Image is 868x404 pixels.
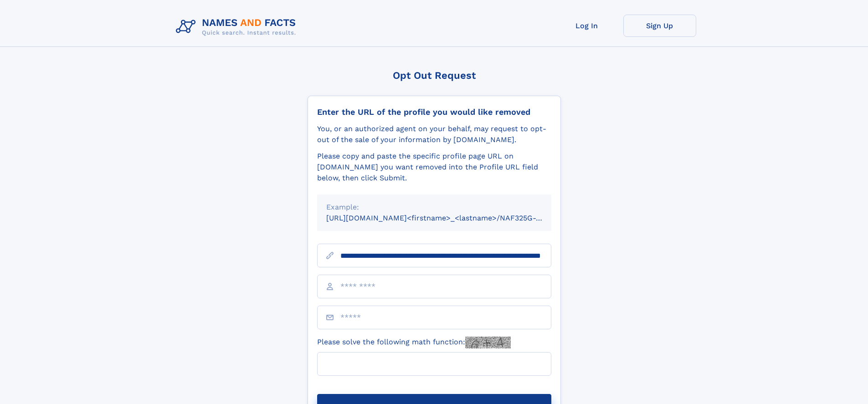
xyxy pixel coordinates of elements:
[308,70,561,81] div: Opt Out Request
[317,151,551,184] div: Please copy and paste the specific profile page URL on [DOMAIN_NAME] you want removed into the Pr...
[317,337,511,348] label: Please solve the following math function:
[623,15,696,37] a: Sign Up
[326,214,569,222] small: [URL][DOMAIN_NAME]<firstname>_<lastname>/NAF325G-xxxxxxxx
[550,15,623,37] a: Log In
[172,15,303,39] img: Logo Names and Facts
[317,123,551,145] div: You, or an authorized agent on your behalf, may request to opt-out of the sale of your informatio...
[317,107,551,117] div: Enter the URL of the profile you would like removed
[326,202,542,213] div: Example:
